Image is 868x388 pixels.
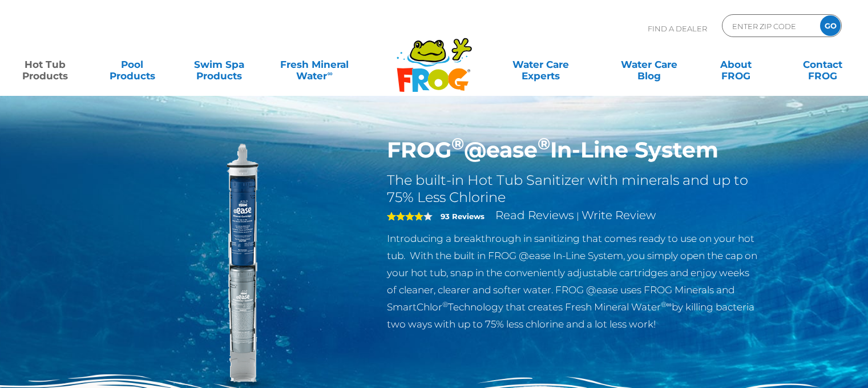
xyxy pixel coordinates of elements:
input: GO [820,15,841,36]
sup: ®∞ [661,300,672,309]
a: Fresh MineralWater∞ [272,53,357,76]
a: Water CareBlog [615,53,683,76]
img: Frog Products Logo [390,23,478,92]
a: Swim SpaProducts [185,53,253,76]
a: Write Review [582,208,656,222]
p: Find A Dealer [648,14,707,43]
sup: ® [442,300,448,309]
sup: ® [451,134,464,153]
a: AboutFROG [702,53,769,76]
a: Read Reviews [495,208,574,222]
p: Introducing a breakthrough in sanitizing that comes ready to use on your hot tub. With the built ... [387,230,760,333]
span: 4 [387,212,423,221]
span: | [576,211,579,221]
h1: FROG @ease In-Line System [387,137,760,163]
strong: 93 Reviews [441,212,485,221]
a: ContactFROG [789,53,857,76]
a: Hot TubProducts [11,53,79,76]
a: PoolProducts [98,53,165,76]
a: Water CareExperts [486,53,596,76]
h2: The built-in Hot Tub Sanitizer with minerals and up to 75% Less Chlorine [387,172,760,206]
sup: ® [538,134,550,153]
sup: ∞ [327,69,332,78]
